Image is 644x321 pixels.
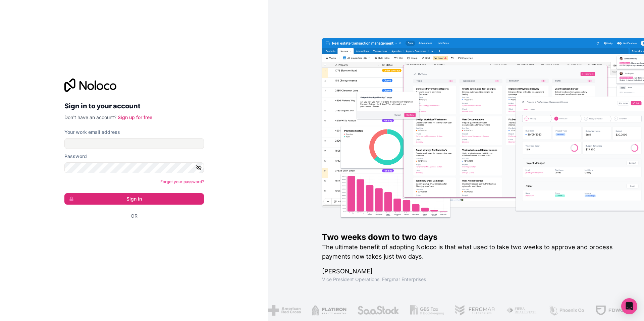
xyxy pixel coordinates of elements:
[64,193,204,205] button: Sign in
[621,298,637,314] div: Open Intercom Messenger
[504,305,536,316] img: /assets/fiera-fwj2N5v4.png
[546,305,583,316] img: /assets/phoenix-BREaitsQ.png
[453,305,494,316] img: /assets/fergmar-CudnrXN5.png
[310,305,344,316] img: /assets/flatiron-C8eUkumj.png
[266,305,299,316] img: /assets/american-red-cross-BAupjrZR.png
[408,305,442,316] img: /assets/gbstax-C-GtDUiK.png
[64,153,87,160] label: Password
[322,267,623,276] h1: [PERSON_NAME]
[160,179,204,184] a: Forgot your password?
[322,276,623,283] h1: Vice President Operations , Fergmar Enterprises
[61,227,202,242] iframe: Sign in with Google Button
[131,213,138,219] span: Or
[64,138,204,149] input: Email address
[322,243,623,261] h2: The ultimate benefit of adopting Noloco is that what used to take two weeks to approve and proces...
[64,162,204,173] input: Password
[355,305,397,316] img: /assets/saastock-C6Zbiodz.png
[322,232,623,243] h1: Two weeks down to two days
[64,100,204,112] h2: Sign in to your account
[118,114,152,120] a: Sign up for free
[64,129,120,136] label: Your work email address
[64,114,116,120] span: Don't have an account?
[593,305,633,316] img: /assets/fdworks-Bi04fVtw.png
